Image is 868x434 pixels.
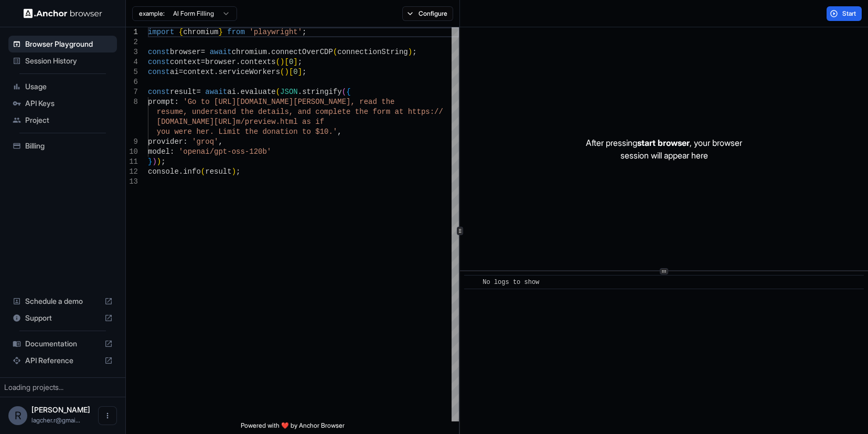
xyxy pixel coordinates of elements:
[25,141,113,151] span: Billing
[637,137,690,148] span: start browser
[469,277,475,288] span: ​
[483,279,539,286] span: No logs to show
[333,48,337,56] span: (
[126,77,138,87] div: 6
[179,28,183,36] span: {
[157,118,236,126] span: [DOMAIN_NAME][URL]
[8,137,117,154] div: Billing
[126,67,138,77] div: 5
[236,58,240,66] span: .
[174,98,178,106] span: :
[170,48,201,56] span: browser
[8,352,117,369] div: API Reference
[25,81,113,92] span: Usage
[227,28,245,36] span: from
[377,108,443,116] span: orm at https://
[148,28,174,36] span: import
[842,9,857,18] span: Start
[148,58,170,66] span: const
[218,68,280,76] span: serviceWorkers
[157,128,337,136] span: you were her. Limit the donation to $10.'
[170,68,179,76] span: ai
[25,56,113,66] span: Session History
[402,6,453,21] button: Configure
[201,58,205,66] span: =
[240,88,275,96] span: evaluate
[302,88,342,96] span: stringify
[179,167,183,176] span: .
[8,310,117,326] div: Support
[210,48,232,56] span: await
[161,157,165,166] span: ;
[302,68,306,76] span: ;
[148,88,170,96] span: const
[249,28,302,36] span: 'playwright'
[236,118,324,126] span: m/preview.html as if
[31,405,90,414] span: Raymond Lagcher
[179,147,271,156] span: 'openai/gpt-oss-120b'
[276,58,280,66] span: (
[8,95,117,112] div: API Keys
[218,28,222,36] span: }
[205,58,236,66] span: browser
[126,97,138,107] div: 8
[126,37,138,47] div: 2
[298,68,302,76] span: ]
[8,406,27,425] div: R
[192,137,218,146] span: 'groq'
[201,48,205,56] span: =
[126,87,138,97] div: 7
[126,137,138,147] div: 9
[148,68,170,76] span: const
[152,157,156,166] span: )
[126,57,138,67] div: 4
[25,115,113,125] span: Project
[8,335,117,352] div: Documentation
[8,112,117,129] div: Project
[284,68,288,76] span: )
[8,78,117,95] div: Usage
[157,157,161,166] span: )
[179,68,183,76] span: =
[8,36,117,52] div: Browser Playground
[232,167,236,176] span: )
[148,98,174,106] span: prompt
[240,58,275,66] span: contexts
[183,98,368,106] span: 'Go to [URL][DOMAIN_NAME][PERSON_NAME], re
[170,88,196,96] span: result
[293,68,297,76] span: 0
[183,167,201,176] span: info
[586,136,742,162] p: After pressing , your browser session will appear here
[25,39,113,49] span: Browser Playground
[4,382,121,393] div: Loading projects...
[232,48,267,56] span: chromium
[25,313,100,323] span: Support
[8,52,117,69] div: Session History
[126,147,138,157] div: 10
[148,147,170,156] span: model
[205,88,227,96] span: await
[126,47,138,57] div: 3
[298,88,302,96] span: .
[368,98,394,106] span: ad the
[126,177,138,187] div: 13
[196,88,200,96] span: =
[227,88,236,96] span: ai
[280,68,284,76] span: (
[24,8,102,18] img: Anchor Logo
[205,167,231,176] span: result
[284,58,288,66] span: [
[170,147,174,156] span: :
[267,48,271,56] span: .
[214,68,218,76] span: .
[170,58,201,66] span: context
[276,88,280,96] span: (
[201,167,205,176] span: (
[31,416,80,424] span: lagcher.r@gmail.com
[183,68,214,76] span: context
[337,128,341,136] span: ,
[8,293,117,310] div: Schedule a demo
[289,58,293,66] span: 0
[148,157,152,166] span: }
[346,88,350,96] span: {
